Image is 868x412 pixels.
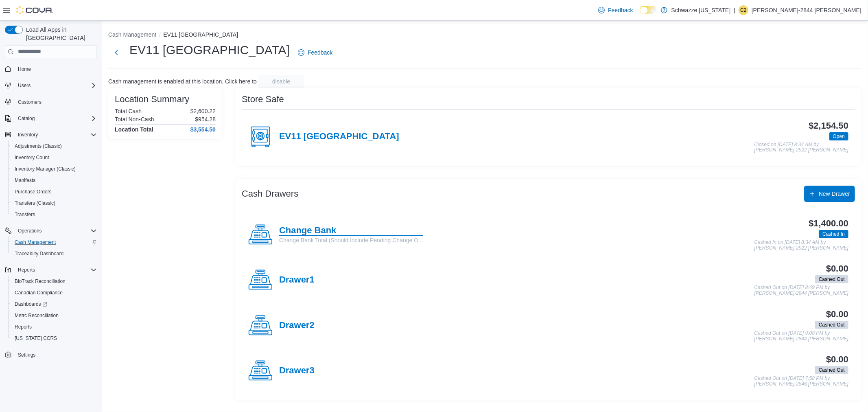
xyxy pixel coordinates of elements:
span: Cashed In [819,230,848,238]
span: Open [829,132,848,140]
span: Operations [18,228,42,234]
h6: Total Cash [115,108,142,114]
span: Transfers (Classic) [15,200,55,206]
button: Inventory Manager (Classic) [8,163,100,175]
a: Cash Management [11,237,59,247]
span: Catalog [15,114,97,123]
button: BioTrack Reconciliation [8,276,100,287]
p: $954.28 [195,116,216,123]
span: [US_STATE] CCRS [15,335,57,342]
h3: Store Safe [242,94,284,104]
h4: Change Bank [279,226,423,236]
h4: $3,554.50 [190,126,216,133]
span: Users [18,82,31,89]
h3: Location Summary [115,94,189,104]
span: Home [15,64,97,74]
span: Purchase Orders [11,187,97,197]
h3: Cash Drawers [242,189,298,199]
button: New Drawer [804,186,855,202]
span: Cash Management [11,237,97,247]
button: Purchase Orders [8,186,100,197]
span: Catalog [18,115,35,122]
button: Manifests [8,175,100,186]
button: Transfers [8,209,100,220]
span: Inventory [18,131,38,138]
span: Inventory Manager (Classic) [15,166,76,172]
button: Inventory [15,130,41,140]
span: Manifests [11,175,97,185]
nav: Complex example [5,60,97,382]
p: Change Bank Total (Should Include Pending Change O... [279,236,423,244]
button: Transfers (Classic) [8,197,100,209]
span: Canadian Compliance [11,288,97,298]
span: Adjustments (Classic) [11,141,97,151]
p: Cashed In on [DATE] 8:34 AM by [PERSON_NAME]-2922 [PERSON_NAME] [754,240,848,251]
span: Dark Mode [640,14,640,15]
span: Cashed Out [815,321,848,329]
div: Cody-2844 Dolan [739,5,748,15]
span: Traceabilty Dashboard [15,250,63,257]
span: Customers [15,97,97,107]
a: Home [15,64,34,74]
a: Manifests [11,175,39,185]
button: Catalog [15,114,38,123]
span: Purchase Orders [15,188,52,195]
span: C2 [740,5,746,15]
span: Cashed Out [819,321,845,329]
button: [US_STATE] CCRS [8,333,100,344]
a: [US_STATE] CCRS [11,333,60,343]
a: Customers [15,97,45,107]
a: Feedback [295,44,336,61]
span: New Drawer [819,190,850,198]
nav: An example of EuiBreadcrumbs [108,31,861,40]
span: Cashed Out [819,276,845,283]
img: Cova [16,6,53,14]
span: Operations [15,226,97,236]
span: Transfers [15,211,35,218]
span: Customers [18,99,42,105]
h3: $2,154.50 [809,121,848,131]
h1: EV11 [GEOGRAPHIC_DATA] [129,42,290,58]
button: Adjustments (Classic) [8,140,100,152]
button: Home [2,63,100,75]
span: Cashed Out [815,275,848,283]
a: Metrc Reconciliation [11,311,62,320]
a: Feedback [595,2,636,18]
h4: Location Total [115,126,153,133]
span: Metrc Reconciliation [11,311,97,320]
button: Operations [2,225,100,237]
a: Inventory Manager (Classic) [11,164,79,174]
a: Transfers (Classic) [11,198,59,208]
span: Cashed Out [815,366,848,374]
p: Closed on [DATE] 8:34 AM by [PERSON_NAME]-2922 [PERSON_NAME] [754,142,848,153]
a: Transfers [11,210,38,219]
button: Users [15,81,34,90]
h3: $0.00 [826,264,848,274]
a: Purchase Orders [11,187,55,197]
button: EV11 [GEOGRAPHIC_DATA] [163,31,238,38]
span: Reports [15,265,97,275]
button: Inventory [2,129,100,140]
span: Reports [15,324,32,330]
span: Reports [18,267,35,273]
p: Cash management is enabled at this location. Click here to [108,78,257,85]
h3: $1,400.00 [809,219,848,228]
span: Open [833,133,845,140]
span: Settings [18,352,35,358]
span: disable [272,77,290,85]
a: Dashboards [11,299,50,309]
span: Inventory Manager (Classic) [11,164,97,174]
h6: Total Non-Cash [115,116,154,123]
button: Catalog [2,113,100,124]
button: Canadian Compliance [8,287,100,298]
button: Reports [15,265,38,275]
a: Reports [11,322,35,332]
span: Reports [11,322,97,332]
a: Traceabilty Dashboard [11,249,67,259]
span: BioTrack Reconciliation [11,276,97,286]
p: $2,600.22 [190,108,216,114]
span: BioTrack Reconciliation [15,278,66,285]
a: Canadian Compliance [11,288,66,298]
span: Canadian Compliance [15,289,63,296]
a: Inventory Count [11,153,52,162]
